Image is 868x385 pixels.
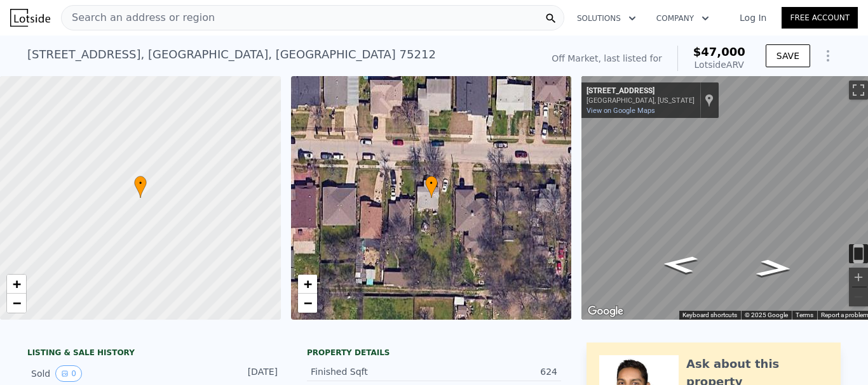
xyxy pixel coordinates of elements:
span: • [134,178,147,189]
div: • [425,176,438,198]
div: • [134,176,147,198]
a: Open this area in Google Maps (opens a new window) [585,303,627,320]
span: Search an address or region [62,10,215,25]
img: Google [585,303,627,320]
div: [GEOGRAPHIC_DATA], [US_STATE] [587,96,695,105]
div: [STREET_ADDRESS] , [GEOGRAPHIC_DATA] , [GEOGRAPHIC_DATA] 75212 [27,46,436,63]
button: Show Options [815,43,841,69]
button: Zoom out [849,287,868,306]
span: + [13,276,21,292]
div: [DATE] [221,365,278,382]
span: $47,000 [693,45,745,58]
button: Toggle motion tracking [849,244,868,263]
span: − [13,295,21,311]
button: Zoom in [849,268,868,287]
span: • [425,178,438,189]
div: Off Market, last listed for [552,52,662,65]
a: Zoom out [7,294,26,313]
div: Lotside ARV [693,58,745,71]
img: Lotside [10,9,50,27]
path: Go West, Nomas St [741,255,807,281]
a: Zoom in [298,275,317,294]
span: © 2025 Google [745,311,788,318]
button: SAVE [766,44,810,67]
a: Terms (opens in new tab) [796,311,813,318]
button: Toggle fullscreen view [849,81,868,100]
a: Free Account [782,7,858,29]
div: Finished Sqft [311,365,434,378]
span: − [303,295,311,311]
path: Go East, Nomas St [647,251,713,277]
button: Keyboard shortcuts [682,311,737,320]
div: [STREET_ADDRESS] [587,86,695,96]
a: Log In [724,11,782,24]
button: Company [646,7,719,30]
div: Sold [31,365,144,382]
a: View on Google Maps [587,107,655,115]
button: View historical data [55,365,82,382]
a: Zoom out [298,294,317,313]
a: Zoom in [7,275,26,294]
span: + [303,276,311,292]
div: LISTING & SALE HISTORY [27,348,281,360]
div: Property details [307,348,561,358]
div: 624 [434,365,557,378]
a: Show location on map [705,93,714,107]
button: Solutions [567,7,646,30]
